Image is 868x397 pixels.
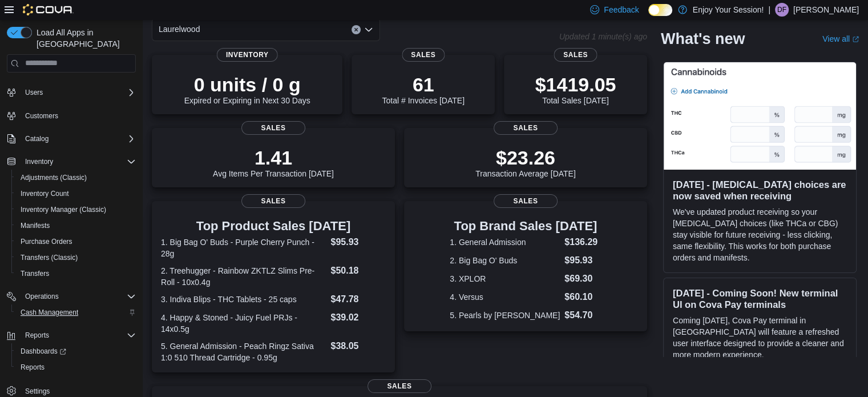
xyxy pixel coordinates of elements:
[184,73,310,105] div: Expired or Expiring in Next 30 Days
[16,360,49,374] a: Reports
[564,235,601,249] dd: $136.29
[25,111,58,121] span: Customers
[21,237,72,246] span: Purchase Orders
[21,328,54,342] button: Reports
[16,344,136,358] span: Dashboards
[604,4,639,15] span: Feedback
[2,154,140,170] button: Inventory
[21,132,53,146] button: Catalog
[21,109,136,123] span: Customers
[564,308,601,322] dd: $54.70
[23,4,74,15] img: Cova
[11,250,140,266] button: Transfers (Classic)
[21,86,47,99] button: Users
[16,235,77,248] a: Purchase Orders
[21,290,136,303] span: Operations
[673,206,847,263] p: We've updated product receiving so your [MEDICAL_DATA] choices (like THCa or CBG) stay visible fo...
[21,253,78,262] span: Transfers (Classic)
[16,306,136,319] span: Cash Management
[450,236,560,248] dt: 1. General Admission
[25,387,50,396] span: Settings
[822,34,859,43] a: View allExternal link
[21,155,136,169] span: Inventory
[21,205,106,214] span: Inventory Manager (Classic)
[21,189,69,198] span: Inventory Count
[11,170,140,186] button: Adjustments (Classic)
[159,22,200,36] span: Laurelwood
[16,306,83,319] a: Cash Management
[16,267,54,280] a: Transfers
[21,132,136,146] span: Catalog
[16,219,136,232] span: Manifests
[25,88,43,97] span: Users
[535,73,616,96] p: $1419.05
[382,73,464,105] div: Total # Invoices [DATE]
[16,187,74,200] a: Inventory Count
[661,30,745,48] h2: What's new
[11,186,140,202] button: Inventory Count
[21,290,63,303] button: Operations
[11,234,140,250] button: Purchase Orders
[161,219,386,233] h3: Top Product Sales [DATE]
[673,287,847,310] h3: [DATE] - Coming Soon! New terminal UI on Cova Pay terminals
[16,171,91,185] a: Adjustments (Classic)
[241,194,305,208] span: Sales
[161,236,326,259] dt: 1. Big Bag O' Buds - Purple Cherry Punch - 28g
[564,290,601,304] dd: $60.10
[241,121,305,135] span: Sales
[16,360,136,374] span: Reports
[2,131,140,147] button: Catalog
[475,146,576,178] div: Transaction Average [DATE]
[352,25,361,34] button: Clear input
[852,36,859,43] svg: External link
[450,310,560,321] dt: 5. Pearls by [PERSON_NAME]
[382,73,464,96] p: 61
[21,173,87,182] span: Adjustments (Classic)
[16,219,54,232] a: Manifests
[2,85,140,101] button: Users
[494,121,558,135] span: Sales
[330,264,385,278] dd: $50.18
[161,340,326,363] dt: 5. General Admission - Peach Ringz Sativa 1:0 510 Thread Cartridge - 0.95g
[21,269,49,278] span: Transfers
[11,359,140,375] button: Reports
[673,179,847,202] h3: [DATE] - [MEDICAL_DATA] choices are now saved when receiving
[564,254,601,267] dd: $95.93
[161,312,326,335] dt: 4. Happy & Stoned - Juicy Fuel PRJs - 14x0.5g
[184,73,310,96] p: 0 units / 0 g
[450,273,560,284] dt: 3. XPLOR
[2,288,140,304] button: Operations
[330,311,385,324] dd: $39.02
[648,4,672,16] input: Dark Mode
[775,3,789,17] div: Dylan Fisher
[16,251,82,264] a: Transfers (Classic)
[213,146,334,178] div: Avg Items Per Transaction [DATE]
[450,255,560,266] dt: 2. Big Bag O' Buds
[11,343,140,359] a: Dashboards
[16,267,136,280] span: Transfers
[777,3,786,17] span: DF
[475,146,576,169] p: $23.26
[16,344,71,358] a: Dashboards
[213,146,334,169] p: 1.41
[364,25,373,34] button: Open list of options
[2,107,140,124] button: Customers
[25,157,53,166] span: Inventory
[16,251,136,264] span: Transfers (Classic)
[11,202,140,218] button: Inventory Manager (Classic)
[368,379,431,393] span: Sales
[673,315,847,360] p: Coming [DATE], Cova Pay terminal in [GEOGRAPHIC_DATA] will feature a refreshed user interface des...
[21,347,66,356] span: Dashboards
[402,48,445,62] span: Sales
[494,194,558,208] span: Sales
[2,327,140,343] button: Reports
[450,219,601,233] h3: Top Brand Sales [DATE]
[11,266,140,282] button: Transfers
[217,48,278,62] span: Inventory
[11,218,140,234] button: Manifests
[21,221,50,230] span: Manifests
[693,3,764,17] p: Enjoy Your Session!
[450,291,560,303] dt: 4. Versus
[161,265,326,288] dt: 2. Treehugger - Rainbow ZKTLZ Slims Pre-Roll - 10x0.4g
